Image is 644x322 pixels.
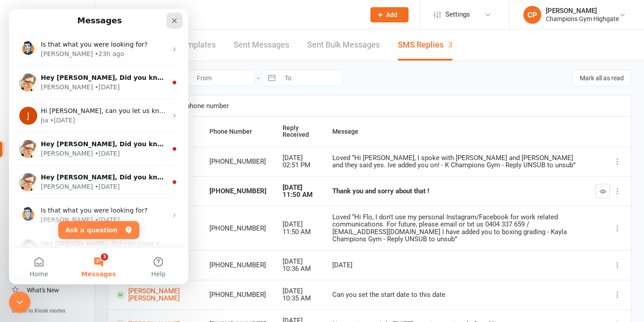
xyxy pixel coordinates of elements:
a: SMS Replies3 [398,30,453,61]
img: Profile image for Toby [10,31,28,49]
div: [PERSON_NAME] [32,140,84,149]
th: Message [324,117,587,147]
div: 3 [448,40,453,49]
th: Reply Received [274,117,324,147]
span: Home [21,262,39,268]
div: Can you set the start date to this date [332,291,579,299]
input: To [280,70,342,86]
div: [PHONE_NUMBER] [209,187,266,195]
div: [DATE] [283,184,316,191]
div: What's New [27,287,59,294]
div: [PERSON_NAME] [546,7,619,15]
button: Messages [60,239,119,275]
div: Profile image for Jia [10,98,28,116]
img: Profile image for Emily [10,164,28,182]
span: Help [142,262,157,268]
div: Loved “Hi Flo, I don't use my personal Instagram/Facebook for work related communications. For fu... [332,213,579,243]
img: Profile image for Emily [10,65,28,83]
div: • [DATE] [86,206,111,216]
th: Phone Number [201,117,274,147]
div: • [DATE] [86,140,111,149]
div: 10:35 AM [283,295,316,302]
div: 10:36 AM [283,265,316,273]
span: Add [386,11,397,18]
span: Hi [PERSON_NAME], can you let us know the name of the member you're trying to remove the profile ... [32,98,375,105]
img: Profile image for Emily [10,231,28,248]
div: 02:51 PM [283,161,316,169]
input: Search by name or phone number [108,96,631,116]
div: Jia [32,107,39,116]
div: • 23h ago [86,40,115,50]
div: [DATE] [283,221,316,228]
div: Thank you and sorry about that ! [332,187,579,195]
div: 11:50 AM [283,228,316,236]
button: Mark all as read [572,70,631,86]
div: Champions Gym Highgate [546,15,619,23]
span: Settings [445,4,470,25]
div: [DATE] [283,287,316,295]
div: [PHONE_NUMBER] [209,225,266,232]
button: Ask a question [49,212,131,230]
div: [DATE] [283,154,316,162]
img: Profile image for Toby [10,197,28,215]
iframe: Intercom live chat [9,9,188,284]
div: [PHONE_NUMBER] [209,291,266,299]
div: [PHONE_NUMBER] [209,261,266,269]
span: Is that what you were looking for? [32,198,139,205]
div: • [DATE] [41,107,66,116]
input: From [192,70,254,86]
div: [PERSON_NAME] [32,173,84,183]
span: Is that what you were looking for? [32,32,139,39]
div: [PERSON_NAME] [32,206,84,216]
div: • [DATE] [86,173,111,183]
input: Search... [118,9,359,21]
div: 11:50 AM [283,191,316,199]
div: [PERSON_NAME] [32,40,84,50]
div: [DATE] [332,261,579,269]
div: Loved “Hi [PERSON_NAME], I spoke with [PERSON_NAME] and [PERSON_NAME] and they said yes. Ive adde... [332,154,579,169]
a: What's New [12,280,95,300]
a: Templates [178,30,216,61]
img: Profile image for Emily [10,131,28,149]
div: [PHONE_NUMBER] [209,158,266,165]
a: Sent Bulk Messages [307,30,380,61]
span: Messages [72,262,107,268]
a: [PERSON_NAME] [PERSON_NAME] [116,287,193,302]
a: Sent Messages [234,30,289,61]
iframe: Intercom live chat [9,292,30,313]
button: Help [120,239,179,275]
button: Add [370,7,409,22]
div: [PERSON_NAME] [32,74,84,83]
div: • [DATE] [86,74,111,83]
div: CP [523,6,541,24]
div: [DATE] [283,258,316,265]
